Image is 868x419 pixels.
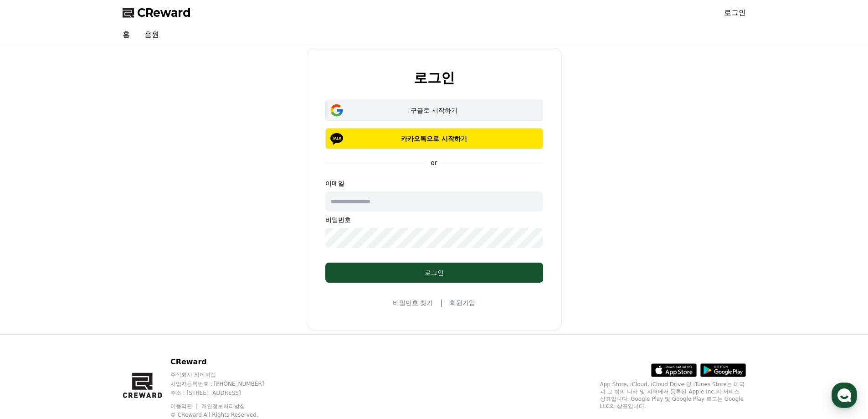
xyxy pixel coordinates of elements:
a: 로그인 [724,7,746,18]
a: CReward [123,5,191,20]
p: 주소 : [STREET_ADDRESS] [170,389,282,397]
a: 홈 [115,26,137,44]
p: 사업자등록번호 : [PHONE_NUMBER] [170,380,282,388]
p: 카카오톡으로 시작하기 [339,134,530,143]
span: | [440,297,442,308]
p: or [425,158,442,167]
a: 비밀번호 찾기 [393,298,433,307]
p: 이메일 [325,179,543,188]
button: 카카오톡으로 시작하기 [325,128,543,149]
a: 대화 [60,289,118,312]
p: 주식회사 와이피랩 [170,371,282,378]
span: 홈 [29,303,34,310]
a: 음원 [137,26,166,44]
button: 로그인 [325,263,543,283]
span: 설정 [141,303,152,310]
div: 로그인 [344,268,525,277]
span: 대화 [83,303,94,310]
a: 설정 [118,289,175,312]
a: 회원가입 [450,298,475,307]
p: © CReward All Rights Reserved. [170,411,282,419]
p: App Store, iCloud, iCloud Drive 및 iTunes Store는 미국과 그 밖의 나라 및 지역에서 등록된 Apple Inc.의 서비스 상표입니다. Goo... [600,381,746,410]
h2: 로그인 [414,70,455,85]
p: CReward [170,357,282,367]
span: CReward [137,5,191,20]
button: 구글로 시작하기 [325,100,543,121]
div: 구글로 시작하기 [339,106,530,115]
a: 이용약관 [170,403,199,409]
p: 비밀번호 [325,215,543,224]
a: 홈 [3,289,60,312]
a: 개인정보처리방침 [201,403,245,409]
